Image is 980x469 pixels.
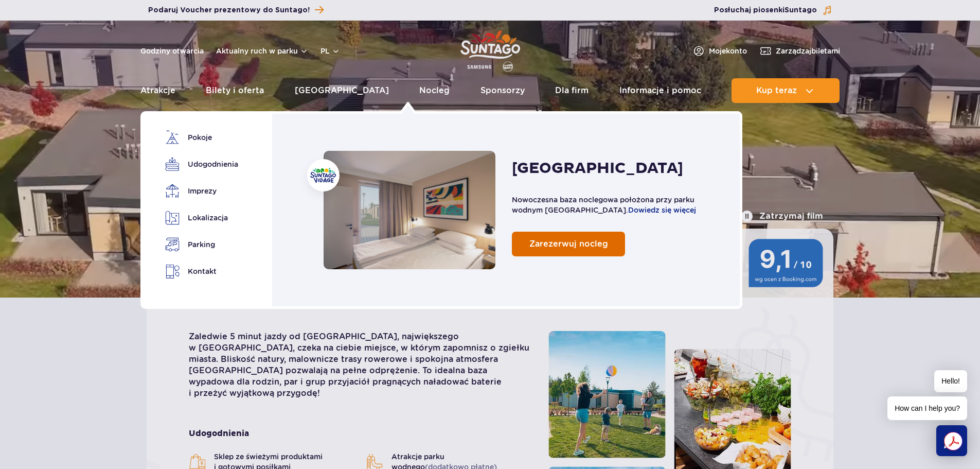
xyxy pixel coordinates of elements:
span: Moje konto [709,46,747,56]
span: Hello! [934,370,967,392]
a: Sponsorzy [480,78,525,103]
a: Dla firm [555,78,589,103]
span: How can I help you? [887,396,967,420]
button: pl [320,46,340,56]
a: Mojekonto [692,45,747,57]
a: Bilety i oferta [206,78,264,103]
a: Imprezy [165,184,235,198]
a: [GEOGRAPHIC_DATA] [295,78,389,103]
span: Kup teraz [756,86,797,95]
a: Kontakt [165,264,235,279]
button: Aktualny ruch w parku [216,47,308,55]
a: Udogodnienia [165,157,235,171]
img: Suntago [310,168,336,183]
a: Zarządzajbiletami [759,45,840,57]
a: Pokoje [165,130,235,145]
a: Informacje i pomoc [619,78,701,103]
a: Nocleg [324,151,496,269]
a: Atrakcje [140,78,175,103]
a: Lokalizacja [165,211,235,225]
button: Kup teraz [732,78,840,103]
div: Chat [936,425,967,456]
a: Godziny otwarcia [140,46,204,56]
a: Parking [165,237,235,252]
p: Nowoczesna baza noclegowa położona przy parku wodnym [GEOGRAPHIC_DATA]. [512,195,719,215]
a: Zarezerwuj nocleg [512,232,625,256]
span: Zarządzaj biletami [776,46,840,56]
a: Nocleg [419,78,450,103]
span: Zarezerwuj nocleg [529,239,608,249]
h2: [GEOGRAPHIC_DATA] [512,159,683,178]
a: Dowiedz się więcej [628,206,696,214]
